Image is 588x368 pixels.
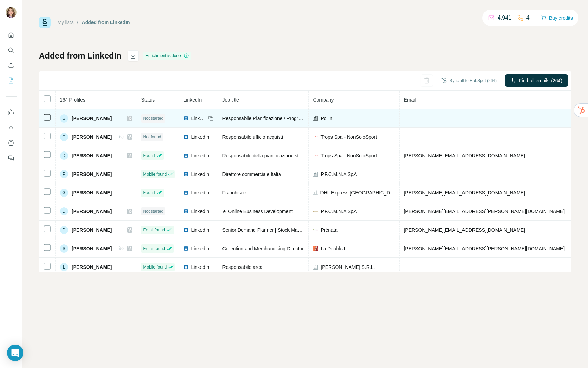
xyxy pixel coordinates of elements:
span: [PERSON_NAME][EMAIL_ADDRESS][DOMAIN_NAME] [404,153,525,158]
span: [PERSON_NAME] [72,264,112,271]
span: Responsabile Pianificazione / Programmazione [222,116,323,121]
span: Direttore commerciale Italia [222,171,281,177]
span: Company [313,97,334,103]
span: P.F.C.M.N.A SpA [320,171,357,178]
div: G [60,189,68,197]
span: [PERSON_NAME][EMAIL_ADDRESS][DOMAIN_NAME] [404,190,525,196]
span: DHL Express [GEOGRAPHIC_DATA] [320,189,395,196]
span: P.F.C.M.N.A SpA [320,208,357,215]
img: LinkedIn logo [183,134,189,140]
div: Added from LinkedIn [82,19,130,26]
span: Found [143,190,155,196]
span: Email [404,97,416,103]
button: Use Surfe API [6,122,17,134]
span: LinkedIn [191,227,209,233]
button: My lists [6,74,17,87]
span: LinkedIn [191,134,209,140]
div: D [60,207,68,215]
span: [PERSON_NAME] [72,171,112,178]
div: L [60,263,68,271]
img: company-logo [313,227,318,233]
img: company-logo [313,136,318,138]
span: [PERSON_NAME] [72,134,112,140]
span: Found [143,153,155,159]
span: Mobile found [143,171,167,177]
span: LinkedIn [191,152,209,159]
span: Franchisee [222,190,246,196]
span: Responsabile della pianificazione strategica [222,153,316,158]
span: Trops Spa - NonSoloSport [320,134,377,140]
span: [PERSON_NAME] [72,227,112,233]
span: [PERSON_NAME] [72,245,112,252]
span: Pollini [320,115,333,122]
div: D [60,226,68,234]
span: LinkedIn [191,264,209,271]
img: LinkedIn logo [183,264,189,270]
button: Use Surfe on LinkedIn [6,106,17,119]
button: Feedback [6,152,17,164]
span: Responsabile ufficio acquisti [222,134,283,140]
p: 4,941 [498,14,511,22]
span: [PERSON_NAME] [72,189,112,196]
span: LinkedIn [191,189,209,196]
h1: Added from LinkedIn [39,50,121,61]
button: Buy credits [541,13,573,23]
span: [PERSON_NAME] [72,115,112,122]
a: My lists [57,20,74,25]
img: company-logo [313,246,318,251]
span: [PERSON_NAME] S.R.L. [320,264,375,271]
span: 264 Profiles [60,97,85,103]
li: / [77,19,78,26]
span: La DoubleJ [320,245,345,252]
div: P [60,170,68,178]
button: Sync all to HubSpot (264) [436,75,501,86]
img: company-logo [313,209,318,214]
span: LinkedIn [191,208,209,215]
span: Email found [143,227,165,233]
button: Find all emails (264) [505,74,568,87]
img: LinkedIn logo [183,246,189,251]
button: Quick start [6,29,17,41]
div: G [60,133,68,141]
span: Email found [143,245,165,252]
img: LinkedIn logo [183,153,189,158]
span: LinkedIn [191,171,209,178]
button: Search [6,44,17,56]
span: [PERSON_NAME][EMAIL_ADDRESS][PERSON_NAME][DOMAIN_NAME] [404,246,565,251]
img: LinkedIn logo [183,209,189,214]
span: LinkedIn [191,245,209,252]
img: LinkedIn logo [183,190,189,196]
span: [PERSON_NAME][EMAIL_ADDRESS][PERSON_NAME][DOMAIN_NAME] [404,209,565,214]
span: [PERSON_NAME][EMAIL_ADDRESS][DOMAIN_NAME] [404,227,525,233]
p: 4 [526,14,530,22]
span: LinkedIn [183,97,202,103]
span: [PERSON_NAME] [72,152,112,159]
img: LinkedIn logo [183,116,189,121]
button: Enrich CSV [6,59,17,72]
span: [PERSON_NAME] [72,208,112,215]
div: Open Intercom Messenger [7,345,23,361]
img: LinkedIn logo [183,227,189,233]
img: company-logo [313,155,318,156]
span: Collection and Merchandising Director [222,246,304,251]
span: LinkedIn [191,115,206,122]
span: Responsabile area [222,264,262,270]
div: G [60,114,68,123]
div: D [60,151,68,160]
img: LinkedIn logo [183,171,189,177]
span: Find all emails (264) [519,77,562,84]
span: Prénatal [320,227,338,233]
span: Status [141,97,155,103]
span: Job title [222,97,239,103]
span: ★ Online Business Development [222,209,292,214]
img: Avatar [6,7,17,18]
span: Senior Demand Planner | Stock Manager | Stock Allocator [222,227,346,233]
span: Not started [143,115,163,122]
span: Not found [143,134,161,140]
span: Trops Spa - NonSoloSport [320,152,377,159]
div: S [60,244,68,253]
span: Mobile found [143,264,167,270]
button: Dashboard [6,137,17,149]
img: Surfe Logo [39,17,51,28]
span: Not started [143,208,163,214]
